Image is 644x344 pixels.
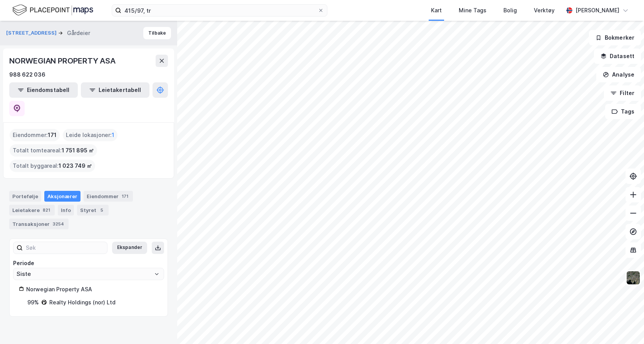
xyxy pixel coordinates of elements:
div: Periode [13,259,164,268]
input: ClearOpen [13,268,164,280]
div: Eiendommer : [10,129,60,141]
div: Eiendommer [84,191,133,202]
div: 3254 [51,220,65,228]
span: 1 751 895 ㎡ [62,146,94,155]
span: 1 [112,130,114,140]
div: 5 [98,206,106,214]
div: Transaksjoner [9,219,69,229]
div: Bolig [503,6,517,15]
div: Realty Holdings (nor) Ltd [49,298,116,307]
button: Open [154,271,160,277]
div: Totalt byggareal : [10,160,95,172]
div: Kart [431,6,442,15]
img: 9k= [626,271,641,285]
div: 821 [41,206,52,214]
button: Ekspander [112,242,147,254]
div: 99% [27,298,39,307]
button: Filter [604,85,641,101]
div: 171 [120,192,130,200]
div: Totalt tomteareal : [10,144,97,157]
iframe: Chat Widget [605,307,644,344]
div: 988 622 036 [9,70,45,79]
button: Bokmerker [589,30,641,45]
div: Verktøy [534,6,555,15]
button: Analyse [596,67,641,82]
div: Styret [77,205,109,215]
div: [PERSON_NAME] [575,6,619,15]
div: Portefølje [9,191,41,202]
input: Søk [23,242,107,254]
span: 171 [48,130,57,140]
button: Tilbake [143,27,171,39]
span: 1 023 749 ㎡ [59,161,92,170]
div: Norwegian Property ASA [26,285,158,294]
div: Gårdeier [67,28,90,38]
button: Eiendomstabell [9,82,78,98]
button: Tags [605,104,641,119]
button: [STREET_ADDRESS] [6,29,58,37]
div: Leide lokasjoner : [63,129,117,141]
div: Kontrollprogram for chat [605,307,644,344]
div: Aksjonærer [44,191,80,202]
div: Leietakere [9,205,55,215]
button: Leietakertabell [81,82,149,98]
div: Mine Tags [459,6,486,15]
button: Datasett [594,48,641,64]
div: Info [58,205,74,215]
div: NORWEGIAN PROPERTY ASA [9,55,117,67]
input: Søk på adresse, matrikkel, gårdeiere, leietakere eller personer [121,5,318,16]
img: logo.f888ab2527a4732fd821a326f86c7f29.svg [12,3,93,17]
